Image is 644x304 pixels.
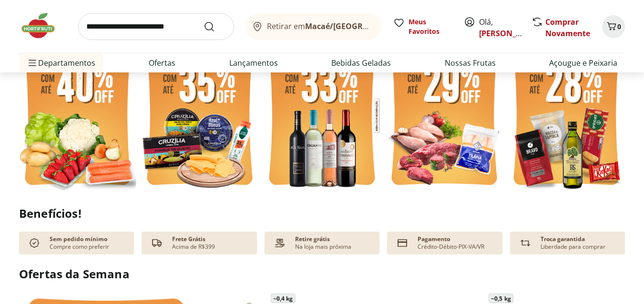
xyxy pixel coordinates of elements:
[27,235,42,251] img: check
[331,57,391,69] a: Bebidas Geladas
[172,235,205,243] p: Frete Grátis
[445,57,496,69] a: Nossas Frutas
[245,13,382,40] button: Retirar emMacaé/[GEOGRAPHIC_DATA]
[19,207,625,220] h2: Benefícios!
[78,13,234,40] input: search
[229,57,278,69] a: Lançamentos
[271,294,296,303] span: ~ 0,4 kg
[418,235,450,243] p: Pagamento
[27,51,95,74] span: Departamentos
[508,37,625,194] img: mercearia
[50,243,109,251] p: Compre como preferir
[541,243,605,251] p: Liberdade para comprar
[545,17,590,39] a: Comprar Novamente
[549,57,617,69] a: Açougue e Peixaria
[50,235,107,243] p: Sem pedido mínimo
[602,15,625,38] button: Carrinho
[386,37,503,194] img: açougue
[19,11,67,40] img: Hortifruti
[172,243,215,251] p: Acima de R$399
[617,22,621,31] span: 0
[418,243,484,251] p: Crédito-Débito-PIX-VA/VR
[263,37,380,194] img: vinho
[27,51,38,74] button: Menu
[295,243,351,251] p: Na loja mais próxima
[149,57,175,69] a: Ofertas
[518,235,533,251] img: Devolução
[19,266,625,282] h2: Ofertas da Semana
[541,235,585,243] p: Troca garantida
[295,235,330,243] p: Retire grátis
[149,235,164,251] img: truck
[204,21,226,32] button: Submit Search
[409,17,452,36] span: Meus Favoritos
[272,235,287,251] img: payment
[489,294,513,303] span: ~ 0,5 kg
[393,17,452,36] a: Meus Favoritos
[395,235,410,251] img: card
[267,22,372,30] span: Retirar em
[305,21,412,31] b: Macaé/[GEOGRAPHIC_DATA]
[479,16,521,39] span: Olá,
[19,37,136,194] img: feira
[141,37,258,194] img: refrigerados
[479,28,541,39] a: [PERSON_NAME]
